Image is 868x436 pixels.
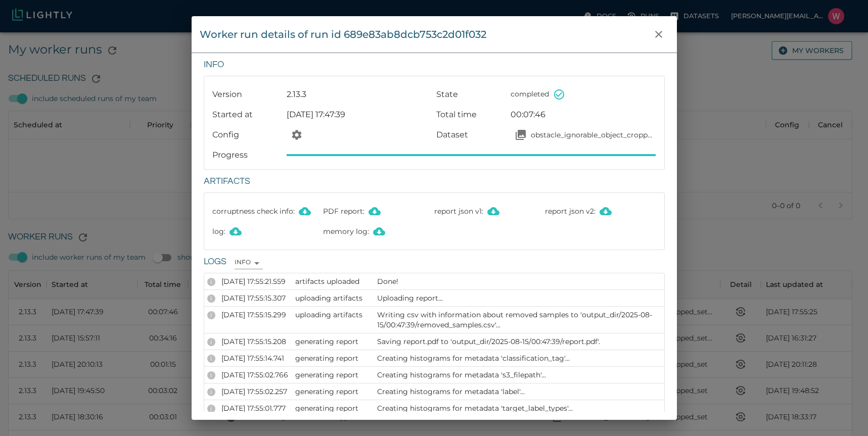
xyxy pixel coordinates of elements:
div: INFO [207,371,215,379]
p: memory log : [323,221,434,241]
p: artifacts uploaded [295,276,371,286]
button: Download memory log [369,221,389,241]
button: Download PDF report [364,201,385,221]
p: Done! [377,276,661,286]
p: uploading artifacts [295,310,371,320]
div: INFO [207,355,215,363]
p: Version [212,88,283,101]
span: [DATE] 17:47:39 [287,110,345,119]
p: [DATE] 17:55:21.559 [221,276,289,286]
p: report json v1 : [434,201,545,221]
p: generating report [295,370,371,380]
p: [DATE] 17:55:15.307 [221,293,289,303]
p: PDF report : [323,201,434,221]
p: Creating histograms for metadata 's3_filepath'... [377,370,661,380]
button: Download report json v2 [596,201,616,221]
button: Download log [225,221,246,241]
p: generating report [295,353,371,363]
div: Worker run details of run id 689e83ab8dcb753c2d01f032 [200,26,486,42]
h6: Logs [204,254,226,270]
div: INFO [207,311,215,319]
div: INFO [207,388,215,396]
p: generating report [295,403,371,413]
div: INFO [207,278,215,286]
button: Download report json v1 [483,201,504,221]
div: INFO [207,405,215,413]
p: Uploading report... [377,293,661,303]
p: Creating histograms for metadata 'label'... [377,386,661,397]
p: Saving report.pdf to 'output_dir/2025-08-15/00:47:39/report.pdf'. [377,336,661,347]
p: [DATE] 17:55:02.766 [221,370,289,380]
h6: Artifacts [204,174,665,189]
p: obstacle_ignorable_object_cropped_set_2025-05-01_2025-08-15_00-03-13 [531,130,656,140]
p: State [436,88,507,101]
p: Creating histograms for metadata 'classification_tag'... [377,353,661,363]
div: INFO [207,295,215,303]
p: [DATE] 17:55:14.741 [221,353,289,363]
p: log : [212,221,324,241]
p: [DATE] 17:55:15.299 [221,310,289,320]
p: [DATE] 17:55:15.208 [221,336,289,347]
div: INFO [235,257,263,269]
div: INFO [207,338,215,346]
p: Config [212,129,283,141]
p: generating report [295,386,371,397]
button: Download corruptness check info [295,201,315,221]
h6: Info [204,57,665,73]
p: Started at [212,109,283,121]
span: completed [511,89,549,99]
p: Dataset [436,129,507,141]
p: [DATE] 17:55:01.777 [221,403,289,413]
p: generating report [295,336,371,347]
p: [DATE] 17:55:02.257 [221,386,289,397]
time: 00:07:46 [511,110,545,119]
button: State set to COMPLETED [549,84,569,105]
p: Total time [436,109,507,121]
p: corruptness check info : [212,201,324,221]
button: Open your dataset obstacle_ignorable_object_cropped_set_2025-05-01_2025-08-15_00-03-13 [511,125,531,145]
p: Creating histograms for metadata 'target_label_types'... [377,403,661,413]
p: Writing csv with information about removed samples to 'output_dir/2025-08-15/00:47:39/removed_sam... [377,310,661,330]
button: close [649,24,669,44]
p: uploading artifacts [295,293,371,303]
p: report json v2 : [545,201,656,221]
p: Progress [212,149,283,161]
a: Open your dataset obstacle_ignorable_object_cropped_set_2025-05-01_2025-08-15_00-03-13obstacle_ig... [511,125,656,145]
div: 2.13.3 [283,84,432,101]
